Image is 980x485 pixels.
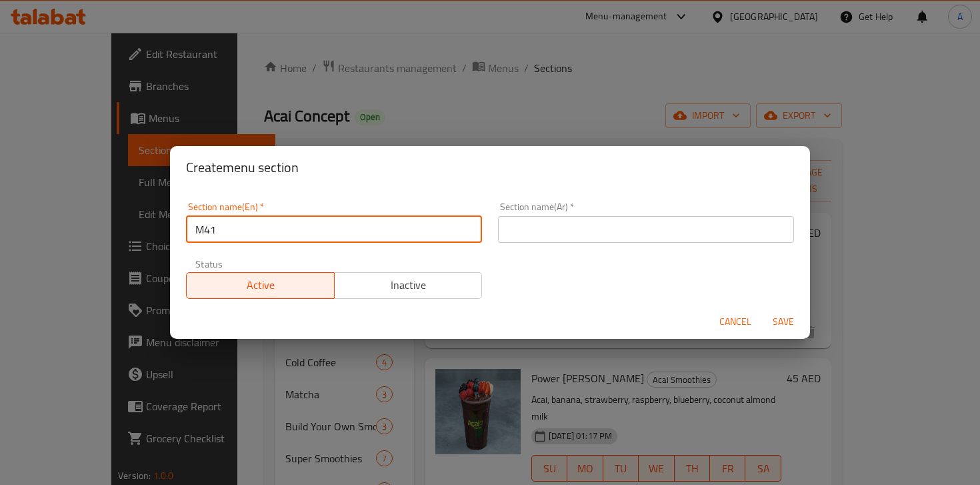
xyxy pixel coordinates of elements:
[762,310,805,334] button: Save
[186,216,482,243] input: Please enter section name(en)
[714,310,757,334] button: Cancel
[192,276,329,295] span: Active
[186,272,335,299] button: Active
[186,157,794,178] h2: Create menu section
[767,314,799,330] span: Save
[719,314,751,330] span: Cancel
[340,276,477,295] span: Inactive
[334,272,483,299] button: Inactive
[498,216,794,243] input: Please enter section name(ar)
